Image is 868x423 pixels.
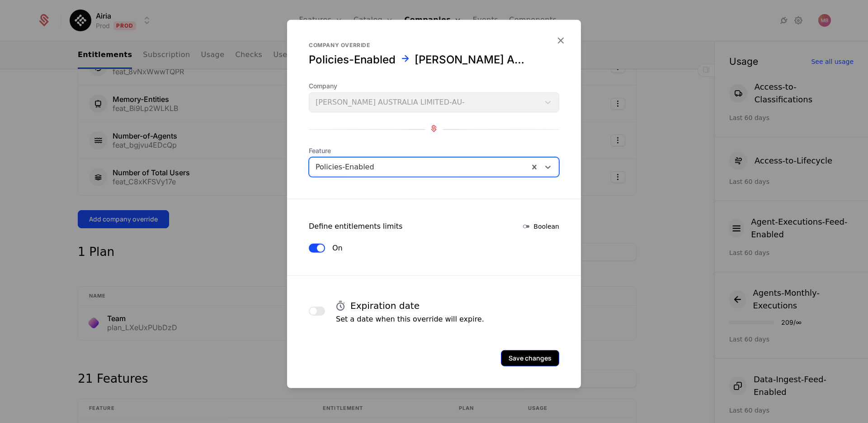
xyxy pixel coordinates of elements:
[415,53,531,67] div: REECE AUSTRALIA LIMITED-AU-
[309,221,402,232] div: Define entitlements limits
[336,314,484,325] p: Set a date when this override will expire.
[309,42,559,49] div: Company override
[332,243,343,254] label: On
[309,53,396,67] div: Policies-Enabled
[309,82,559,91] span: Company
[501,350,559,366] button: Save changes
[309,146,559,155] span: Feature
[350,299,420,312] h4: Expiration date
[533,222,559,231] span: Boolean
